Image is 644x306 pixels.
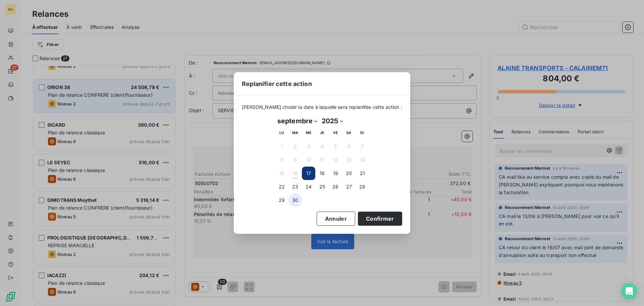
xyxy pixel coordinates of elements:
button: 27 [342,180,356,193]
button: 22 [275,180,288,193]
button: 15 [275,167,288,180]
button: 5 [329,140,342,153]
button: Confirmer [358,212,402,226]
button: 13 [342,153,356,167]
button: 30 [288,193,302,207]
th: mercredi [302,126,315,140]
button: 10 [302,153,315,167]
th: samedi [342,126,356,140]
button: 9 [288,153,302,167]
th: vendredi [329,126,342,140]
button: 1 [275,140,288,153]
button: 3 [302,140,315,153]
th: dimanche [356,126,369,140]
button: 11 [315,153,329,167]
button: 14 [356,153,369,167]
button: 26 [329,180,342,193]
button: 4 [315,140,329,153]
th: lundi [275,126,288,140]
button: 20 [342,167,356,180]
button: 12 [329,153,342,167]
button: 17 [302,167,315,180]
button: 8 [275,153,288,167]
button: 16 [288,167,302,180]
span: [PERSON_NAME] choisir la date à laquelle sera replanifée cette action : [242,104,402,111]
th: jeudi [315,126,329,140]
button: 7 [356,140,369,153]
span: Replanifier cette action [242,79,312,88]
button: 2 [288,140,302,153]
button: 24 [302,180,315,193]
button: 6 [342,140,356,153]
button: 21 [356,167,369,180]
button: 19 [329,167,342,180]
th: mardi [288,126,302,140]
button: 28 [356,180,369,193]
button: 25 [315,180,329,193]
button: 18 [315,167,329,180]
div: Open Intercom Messenger [621,283,637,299]
button: 23 [288,180,302,193]
button: 29 [275,193,288,207]
button: Annuler [317,212,355,226]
